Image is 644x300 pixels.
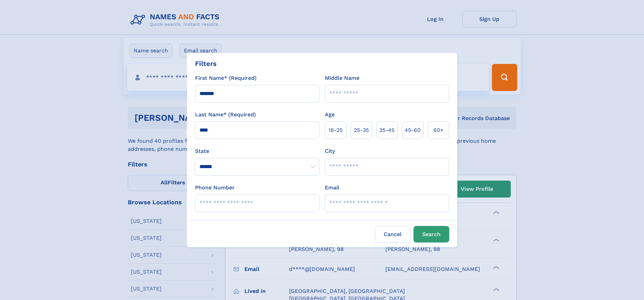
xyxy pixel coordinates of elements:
[405,126,421,134] span: 45‑60
[379,126,395,134] span: 35‑45
[325,147,335,155] label: City
[195,74,257,82] label: First Name* (Required)
[195,184,235,192] label: Phone Number
[195,59,217,69] div: Filters
[325,184,339,192] label: Email
[325,111,335,119] label: Age
[329,126,342,134] span: 18‑25
[375,226,411,243] label: Cancel
[413,226,449,243] button: Search
[195,111,256,119] label: Last Name* (Required)
[195,147,319,155] label: State
[354,126,369,134] span: 25‑35
[325,74,359,82] label: Middle Name
[433,126,444,134] span: 60+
